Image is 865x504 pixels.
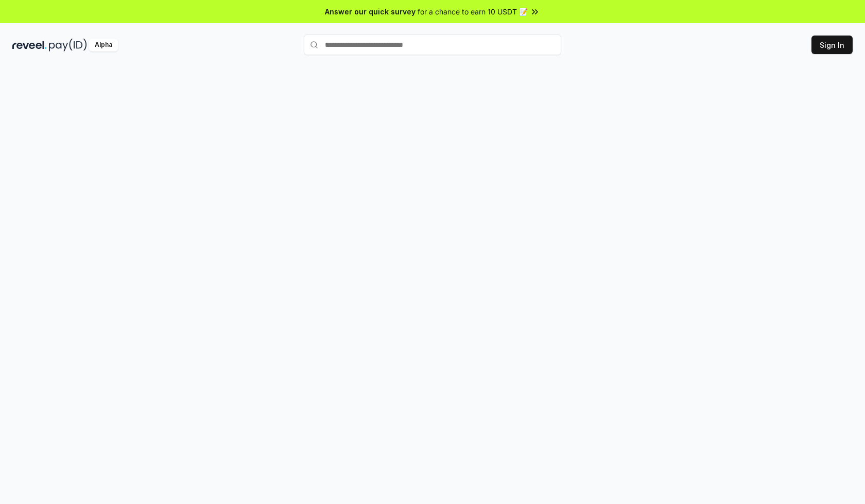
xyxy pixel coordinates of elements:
[811,36,853,54] button: Sign In
[418,6,528,17] span: for a chance to earn 10 USDT 📝
[325,6,416,17] span: Answer our quick survey
[12,39,47,51] img: reveel_dark
[49,39,87,51] img: pay_id
[89,39,118,51] div: Alpha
